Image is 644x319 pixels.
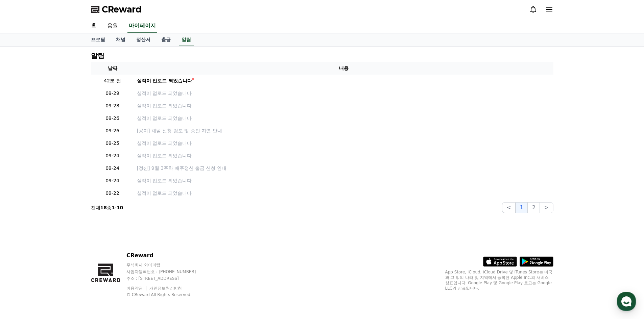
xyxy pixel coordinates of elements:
p: 주소 : [STREET_ADDRESS] [126,276,209,281]
button: < [502,202,515,213]
a: 채널 [111,33,131,46]
a: 실적이 업로드 되었습니다 [137,115,551,122]
a: 홈 [86,19,102,33]
th: 내용 [134,62,553,75]
div: 실적이 업로드 되었습니다 [137,77,192,84]
a: 실적이 업로드 되었습니다 [137,77,551,84]
th: 날짜 [91,62,134,75]
p: 주식회사 와이피랩 [126,262,209,268]
a: 정산서 [131,33,156,46]
p: 사업자등록번호 : [PHONE_NUMBER] [126,269,209,274]
p: 09-26 [94,115,132,122]
a: 실적이 업로드 되었습니다 [137,152,551,159]
button: > [540,202,553,213]
strong: 1 [112,205,115,210]
p: © CReward All Rights Reserved. [126,292,209,297]
a: 알림 [179,33,194,46]
p: 전체 중 - [91,204,123,211]
a: 개인정보처리방침 [149,286,182,291]
p: 09-28 [94,102,132,109]
button: 2 [528,202,540,213]
button: 1 [516,202,528,213]
strong: 10 [117,205,123,210]
a: 실적이 업로드 되었습니다 [137,90,551,97]
p: App Store, iCloud, iCloud Drive 및 iTunes Store는 미국과 그 밖의 나라 및 지역에서 등록된 Apple Inc.의 서비스 상표입니다. Goo... [445,269,553,291]
a: 실적이 업로드 되었습니다 [137,140,551,147]
p: 09-29 [94,90,132,97]
a: CReward [91,4,142,15]
a: 마이페이지 [127,19,157,33]
p: 09-24 [94,165,132,172]
a: 이용약관 [126,286,148,291]
strong: 18 [100,205,107,210]
p: 09-24 [94,177,132,184]
p: 09-26 [94,127,132,134]
span: CReward [102,4,142,15]
a: 음원 [102,19,123,33]
a: [공지] 채널 신청 검토 및 승인 지연 안내 [137,127,551,134]
a: 프로필 [86,33,111,46]
p: 09-22 [94,190,132,197]
p: 09-25 [94,140,132,147]
h4: 알림 [91,52,104,59]
p: 09-24 [94,152,132,159]
p: 42분 전 [94,77,132,84]
a: 실적이 업로드 되었습니다 [137,177,551,184]
a: [정산] 9월 3주차 매주정산 출금 신청 안내 [137,165,551,172]
p: CReward [126,251,209,260]
a: 실적이 업로드 되었습니다 [137,190,551,197]
a: 출금 [156,33,176,46]
a: 실적이 업로드 되었습니다 [137,102,551,109]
